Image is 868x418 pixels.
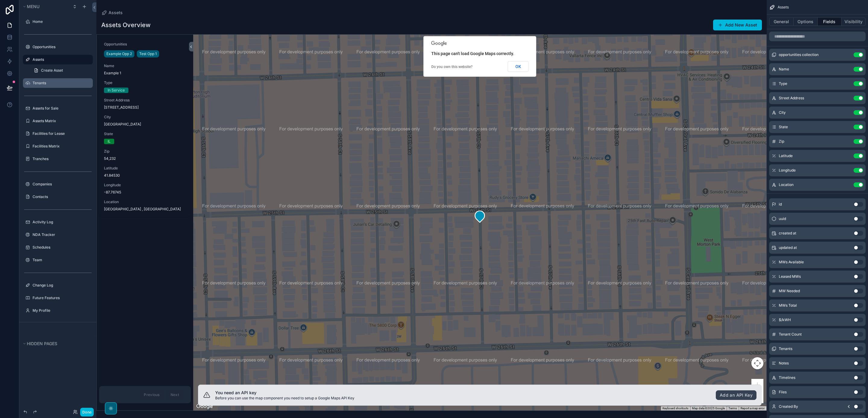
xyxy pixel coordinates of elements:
[33,258,89,262] label: Team
[104,105,186,110] span: [STREET_ADDRESS]
[779,289,800,293] span: MW Needed
[33,57,89,62] label: Assets
[33,232,89,237] label: NDA Tracker
[779,390,787,395] span: Files
[104,200,186,204] span: Location
[27,341,57,346] span: Hidden pages
[33,156,89,161] label: Tranches
[33,119,89,123] label: Assets Matrix
[33,283,89,288] label: Change Log
[779,110,786,115] span: City
[779,260,804,265] span: MWs Available
[794,17,818,26] button: Options
[841,17,866,26] button: Visibility
[779,332,802,337] span: Tenant Count
[779,139,784,144] span: Zip
[779,153,793,158] span: Latitude
[104,156,186,161] span: 54,232
[779,52,819,57] span: opportunities collection
[104,42,186,47] span: Opportunities
[779,375,795,380] span: Timelines
[99,37,191,216] a: OpportunitiesExample Opp 2Test Opp 1NameExample 1TypeIn ServiceStreet Address[STREET_ADDRESS]City...
[30,66,93,75] a: Create Asset
[33,182,89,187] label: Companies
[104,122,186,127] span: [GEOGRAPHIC_DATA]
[779,216,786,221] span: uuid
[779,67,789,72] span: Name
[104,63,186,68] span: Name
[431,51,514,56] span: This page can't load Google Maps correctly.
[818,17,842,26] button: Fields
[779,245,797,250] span: updated at
[104,166,186,171] span: Latitude
[779,346,792,351] span: Tenants
[22,2,69,11] button: Menu
[80,408,94,416] button: Done
[769,17,794,26] button: General
[108,139,111,144] div: IL
[27,4,39,9] span: Menu
[104,173,186,178] span: 41.84530
[22,339,90,348] button: Hidden pages
[104,71,186,76] span: Example 1
[779,303,797,308] span: MWs Total
[779,231,796,236] span: created at
[779,404,798,409] span: Created By
[508,61,529,72] button: OK
[33,81,89,85] label: Tenants
[779,361,789,366] span: Notes
[33,144,89,149] label: Facilities Matrix
[139,51,157,56] span: Test Opp 1
[778,5,789,10] span: Assets
[137,50,159,57] a: Test Opp 1
[104,115,186,119] span: City
[779,274,801,279] span: Leased MWs
[779,317,791,322] span: $/kWH
[104,190,186,195] span: -87.76745
[104,183,186,187] span: Longitude
[33,19,89,24] label: Home
[431,65,473,69] a: Do you own this website?
[779,182,794,187] span: Location
[104,80,186,85] span: Type
[779,125,788,129] span: State
[106,51,132,56] span: Example Opp 2
[779,81,787,86] span: Type
[104,98,186,103] span: Street Address
[33,45,89,49] label: Opportunities
[33,106,89,111] label: Assets for Sale
[779,168,796,173] span: Longitude
[33,220,89,224] label: Activity Log
[104,207,186,212] span: [GEOGRAPHIC_DATA] , [GEOGRAPHIC_DATA]
[33,296,89,300] label: Future Features
[41,68,63,73] span: Create Asset
[104,149,186,154] span: Zip
[33,245,89,250] label: Schedules
[104,132,186,136] span: State
[33,308,89,313] label: My Profile
[33,131,89,136] label: Facilities for Lease
[779,202,782,207] span: id
[108,88,125,93] div: In Service
[33,194,89,199] label: Contacts
[104,50,134,57] a: Example Opp 2
[779,96,804,101] span: Street Address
